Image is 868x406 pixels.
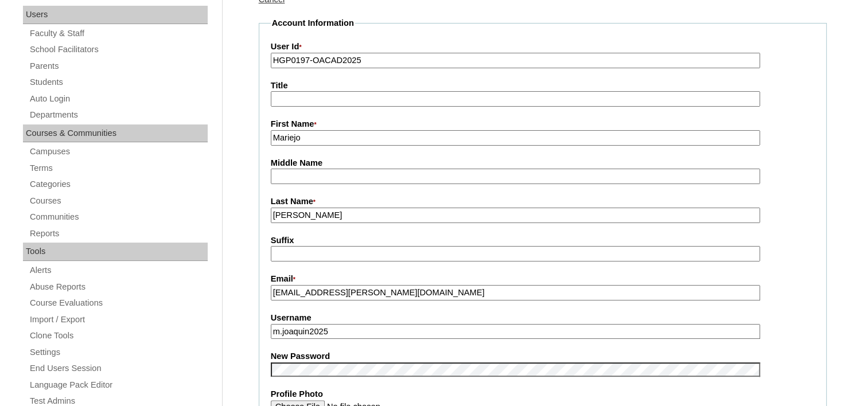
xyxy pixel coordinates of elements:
[29,177,208,192] a: Categories
[271,118,815,131] label: First Name
[271,41,815,53] label: User Id
[29,26,208,41] a: Faculty & Staff
[29,59,208,73] a: Parents
[271,312,815,324] label: Username
[271,17,355,29] legend: Account Information
[29,108,208,122] a: Departments
[271,273,815,286] label: Email
[29,75,208,89] a: Students
[29,92,208,106] a: Auto Login
[29,280,208,294] a: Abuse Reports
[271,157,815,169] label: Middle Name
[29,194,208,208] a: Courses
[29,329,208,343] a: Clone Tools
[23,124,208,143] div: Courses & Communities
[271,388,815,400] label: Profile Photo
[271,350,815,362] label: New Password
[29,361,208,376] a: End Users Session
[29,263,208,278] a: Alerts
[29,210,208,224] a: Communities
[29,378,208,392] a: Language Pack Editor
[29,145,208,159] a: Campuses
[29,161,208,175] a: Terms
[29,227,208,241] a: Reports
[29,296,208,310] a: Course Evaluations
[29,42,208,57] a: School Facilitators
[271,80,815,92] label: Title
[23,6,208,24] div: Users
[271,196,815,208] label: Last Name
[29,345,208,360] a: Settings
[23,243,208,261] div: Tools
[271,235,815,247] label: Suffix
[29,313,208,327] a: Import / Export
